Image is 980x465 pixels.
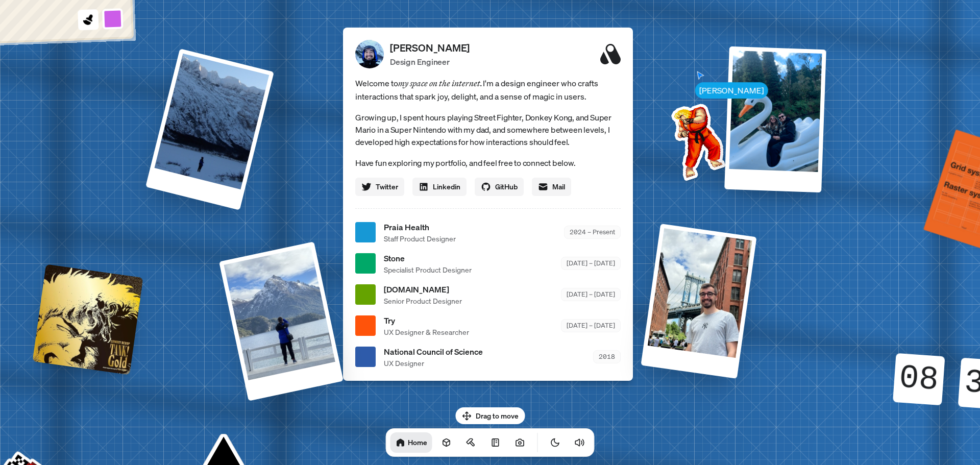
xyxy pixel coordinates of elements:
span: Welcome to I'm a design engineer who crafts interactions that spark joy, delight, and a sense of ... [355,77,621,103]
div: [DATE] – [DATE] [561,288,621,301]
div: [DATE] – [DATE] [561,257,621,270]
img: Profile Picture [355,40,384,68]
span: UX Designer & Researcher [384,327,469,337]
p: [PERSON_NAME] [390,40,470,56]
p: Have fun exploring my portfolio, and feel free to connect below. [355,156,621,169]
span: Linkedin [433,181,460,192]
span: Twitter [376,181,398,192]
span: Staff Product Designer [384,233,456,244]
span: Praia Health [384,221,456,233]
button: Toggle Audio [570,432,590,453]
p: Design Engineer [390,56,470,68]
div: 2024 – Present [564,226,621,238]
span: Stone [384,252,472,264]
em: my space on the internet. [398,78,483,88]
span: UX Designer [384,358,483,369]
span: Mail [552,181,565,192]
img: Profile example [645,88,748,191]
span: National Council of Science [384,346,483,358]
span: Try [384,314,469,327]
h1: Home [408,437,427,447]
div: 2018 [593,350,621,363]
div: [DATE] – [DATE] [561,319,621,332]
span: GitHub [495,181,518,192]
span: [DOMAIN_NAME] [384,283,462,296]
a: GitHub [475,178,524,196]
a: Linkedin [412,178,467,196]
button: Toggle Theme [545,432,566,453]
span: Senior Product Designer [384,296,462,306]
p: Growing up, I spent hours playing Street Fighter, Donkey Kong, and Super Mario in a Super Nintend... [355,111,621,148]
span: Specialist Product Designer [384,264,472,275]
a: Twitter [355,178,404,196]
a: Home [390,432,432,453]
a: Mail [532,178,571,196]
